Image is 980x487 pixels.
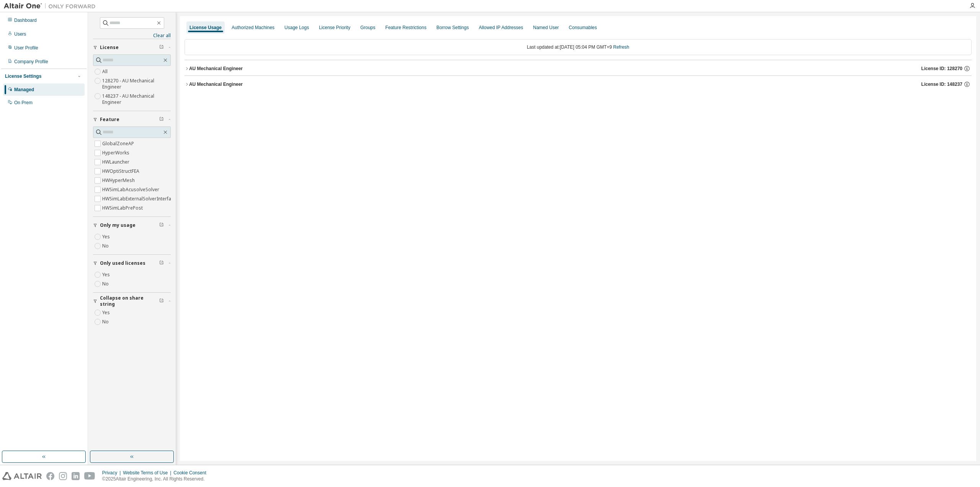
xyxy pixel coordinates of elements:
[284,25,309,31] div: Usage Logs
[14,17,37,23] div: Dashboard
[93,39,171,56] button: License
[385,25,426,31] div: Feature Restrictions
[93,33,171,39] a: Clear all
[159,222,164,228] span: Clear filter
[102,148,131,157] label: HyperWorks
[102,194,178,203] label: HWSimLabExternalSolverInterface
[59,472,67,480] img: instagram.svg
[102,157,131,167] label: HWLauncher
[102,176,136,185] label: HWHyperMesh
[102,185,161,194] label: HWSimLabAcusolveSolver
[360,25,375,31] div: Groups
[93,293,171,310] button: Collapse on share string
[533,25,559,31] div: Named User
[102,139,136,148] label: GlobalZoneAP
[159,298,164,304] span: Clear filter
[569,25,597,31] div: Consumables
[102,203,144,213] label: HWSimLabPrePost
[4,2,100,10] img: Altair One
[100,295,159,307] span: Collapse on share string
[102,476,211,482] p: © 2025 Altair Engineering, Inc. All Rights Reserved.
[185,39,972,55] div: Last updated at: [DATE] 05:04 PM GMT+9
[102,76,171,92] label: 128270 - AU Mechanical Engineer
[102,92,171,107] label: 148237 - AU Mechanical Engineer
[5,73,41,79] div: License Settings
[14,31,26,37] div: Users
[14,59,48,65] div: Company Profile
[921,81,962,87] span: License ID: 148237
[102,167,141,176] label: HWOptiStructFEA
[102,470,123,476] div: Privacy
[436,25,469,31] div: Borrow Settings
[185,76,972,93] button: AU Mechanical EngineerLicense ID: 148237
[232,25,274,31] div: Authorized Machines
[159,44,164,51] span: Clear filter
[189,66,243,72] div: AU Mechanical Engineer
[173,470,211,476] div: Cookie Consent
[100,260,145,266] span: Only used licenses
[159,260,164,266] span: Clear filter
[100,222,136,228] span: Only my usage
[102,308,111,317] label: Yes
[84,472,95,480] img: youtube.svg
[102,67,109,76] label: All
[921,66,962,72] span: License ID: 128270
[93,255,171,272] button: Only used licenses
[102,270,111,279] label: Yes
[189,25,222,31] div: License Usage
[319,25,350,31] div: License Priority
[14,45,38,51] div: User Profile
[159,116,164,123] span: Clear filter
[102,279,110,289] label: No
[189,81,243,87] div: AU Mechanical Engineer
[100,116,119,123] span: Feature
[102,317,110,326] label: No
[72,472,80,480] img: linkedin.svg
[2,472,42,480] img: altair_logo.svg
[185,60,972,77] button: AU Mechanical EngineerLicense ID: 128270
[14,87,34,93] div: Managed
[46,472,54,480] img: facebook.svg
[102,232,111,241] label: Yes
[102,241,110,251] label: No
[100,44,119,51] span: License
[613,44,629,50] a: Refresh
[479,25,523,31] div: Allowed IP Addresses
[93,111,171,128] button: Feature
[14,100,33,106] div: On Prem
[123,470,173,476] div: Website Terms of Use
[93,217,171,234] button: Only my usage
